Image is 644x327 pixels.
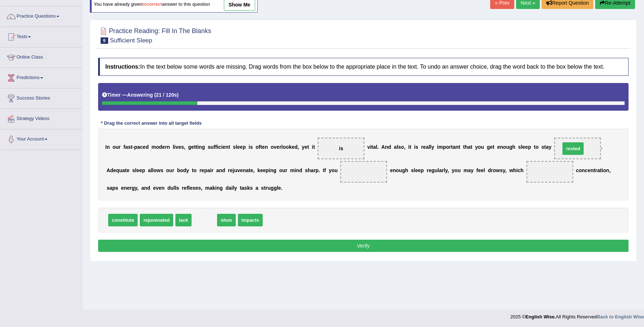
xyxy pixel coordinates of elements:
b: e [260,167,263,173]
b: m [464,167,468,173]
b: o [180,167,183,173]
b: j [233,167,234,173]
b: y [452,167,455,173]
b: a [597,167,600,173]
b: y [302,144,305,150]
b: i [414,144,415,150]
b: A [106,167,110,173]
b: p [204,167,207,173]
b: t [463,144,465,150]
b: r [165,144,167,150]
b: e [305,144,308,150]
b: a [207,167,210,173]
b: o [535,144,539,150]
b: y [445,167,448,173]
b: s [250,144,253,150]
b: f [215,144,217,150]
button: Verify [98,240,629,252]
b: t [451,144,453,150]
b: a [216,167,219,173]
b: p [266,167,269,173]
b: t [131,144,133,150]
b: p [528,144,531,150]
b: a [125,144,128,150]
b: n [167,144,170,150]
a: Predictions [0,68,82,86]
b: e [162,144,165,150]
b: n [385,144,388,150]
b: e [240,167,243,173]
b: r [421,144,423,150]
b: g [509,144,512,150]
b: u [116,144,119,150]
b: i [174,144,176,150]
b: i [197,144,199,150]
b: o [271,144,274,150]
b: n [270,167,273,173]
b: t [249,167,250,173]
a: Success Stories [0,88,82,106]
b: o [166,167,169,173]
b: u [506,144,509,150]
a: Your Account [0,129,82,147]
b: s [181,144,184,150]
b: l [152,167,153,173]
b: p [112,185,115,191]
b: a [439,167,442,173]
b: t [196,144,198,150]
b: r [427,167,428,173]
b: r [119,144,120,150]
b: l [376,144,377,150]
b: r [228,167,230,173]
b: u [169,167,172,173]
b: l [521,144,523,150]
b: a [468,167,471,173]
b: n [243,167,246,173]
b: a [311,167,314,173]
b: d [388,144,391,150]
b: e [240,144,243,150]
span: Drop target [318,138,364,159]
b: i [408,144,410,150]
b: r [491,167,493,173]
span: Drop target [554,138,601,159]
b: e [262,144,265,150]
b: e [250,167,253,173]
b: v [175,144,178,150]
b: i [269,167,270,173]
b: y [503,167,505,173]
b: e [588,167,590,173]
b: u [434,167,438,173]
b: e [423,144,426,150]
b: t [260,144,262,150]
b: l [135,167,137,173]
b: , [505,167,507,173]
b: t [544,144,546,150]
b: i [217,144,218,150]
b: o [279,167,282,173]
span: Drop target [340,161,387,183]
b: u [211,144,214,150]
b: c [576,167,579,173]
b: i [221,144,222,150]
b: k [289,144,292,150]
b: h [520,167,524,173]
b: q [116,167,119,173]
b: l [429,144,430,150]
b: o [401,144,404,150]
b: c [140,144,143,150]
b: e [292,144,295,150]
b: c [585,167,588,173]
b: u [335,167,338,173]
b: t [493,144,494,150]
b: o [256,144,259,150]
b: e [415,167,418,173]
b: . [377,144,379,150]
b: a [137,144,140,150]
b: s [132,167,135,173]
b: A [381,144,385,150]
b: p [316,167,319,173]
b: e [497,144,500,150]
b: u [481,144,484,150]
b: r [199,167,201,173]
